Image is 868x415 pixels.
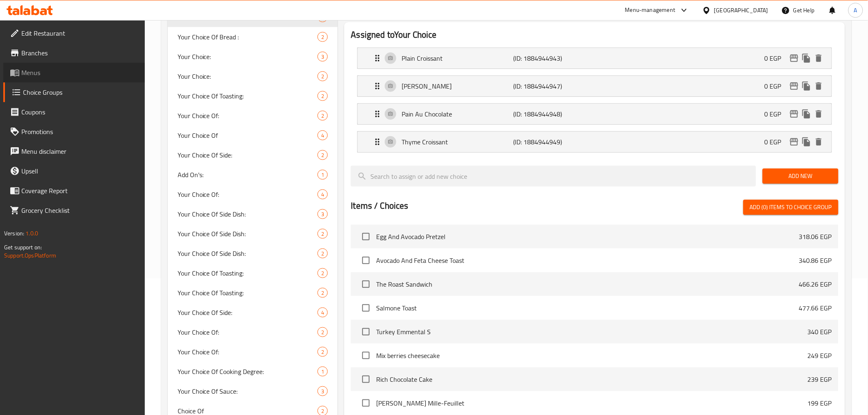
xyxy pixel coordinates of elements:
h2: Items / Choices [351,200,408,212]
span: 4 [318,132,327,139]
div: Your Choice Of Toasting:2 [168,263,338,283]
span: Version: [4,228,24,239]
span: Your Choice Of Cooking Degree: [178,367,318,376]
span: Menu disclaimer [21,146,138,156]
span: 2 [318,250,327,258]
a: Branches [3,43,145,63]
span: Menus [21,68,138,78]
span: 3 [318,53,327,61]
span: Get support on: [4,242,42,253]
p: 0 EGP [765,137,788,147]
p: 249 EGP [808,351,832,360]
div: Your Choice Of Side:2 [168,145,338,165]
p: 0 EGP [765,81,788,91]
span: [PERSON_NAME] Mille-Feuillet [376,398,807,408]
div: Choices [318,130,328,140]
span: Egg And Avocado Pretzel [376,232,799,242]
p: 0 EGP [765,109,788,119]
span: 4 [318,309,327,317]
button: edit [788,108,800,120]
button: delete [813,136,825,148]
p: Plain Croissant [402,53,513,63]
div: Your Choice Of:2 [168,106,338,125]
div: Choices [318,91,328,101]
a: Promotions [3,122,145,141]
span: 2 [318,269,327,277]
span: Branches [21,48,138,58]
span: The Roast Sandwich [376,279,799,289]
span: Select choice [357,371,375,388]
a: Choice Groups [3,82,145,102]
p: 477.66 EGP [799,303,832,313]
div: Your Choice Of Side Dish:2 [168,224,338,244]
div: Add On's:1 [168,165,338,185]
div: Choices [318,229,328,239]
span: Add On's: [178,170,318,180]
div: Choices [318,170,328,180]
span: Your Choice Of [178,130,318,140]
button: edit [788,80,800,92]
button: edit [788,52,800,64]
div: Your Choice Of Side Dish:2 [168,244,338,263]
div: Choices [318,327,328,337]
div: Choices [318,347,328,357]
span: 3 [318,388,327,395]
button: duplicate [800,52,813,64]
p: Thyme Croissant [402,137,513,147]
span: 2 [318,33,327,41]
span: Upsell [21,166,138,176]
span: Select choice [357,299,375,317]
span: Your Choice [178,12,318,22]
span: 2 [318,328,327,336]
span: 2 [318,112,327,120]
div: Choices [318,268,328,278]
div: Your Choice Of Sauce:3 [168,381,338,401]
a: Menus [3,63,145,82]
div: Choices [318,209,328,219]
span: Your Choice Of Side: [178,308,318,317]
span: Your Choice Of: [178,189,318,199]
span: Your Choice Of Toasting: [178,268,318,278]
span: Your Choice Of Side Dish: [178,209,318,219]
div: Choices [318,189,328,199]
div: Expand [358,132,831,152]
input: search [351,166,756,187]
span: Grocery Checklist [21,205,138,215]
p: 239 EGP [808,374,832,384]
span: Your Choice Of Toasting: [178,91,318,101]
div: Your Choice:2 [168,66,338,86]
div: Your Choice Of:2 [168,322,338,342]
div: Expand [358,76,831,96]
button: delete [813,52,825,64]
a: Support.OpsPlatform [4,250,56,261]
button: duplicate [800,136,813,148]
p: Pain Au Chocolate [402,109,513,119]
h2: Assigned to Your Choice [351,29,838,41]
div: Choices [318,52,328,62]
button: duplicate [800,80,813,92]
p: (ID: 1884944943) [514,53,588,63]
div: Your Choice Of:2 [168,342,338,362]
span: Rich Chocolate Cake [376,374,807,384]
div: Your Choice Of Bread :2 [168,27,338,47]
button: duplicate [800,108,813,120]
div: Your Choice Of:4 [168,185,338,204]
a: Edit Restaurant [3,23,145,43]
div: Choices [318,71,328,81]
span: 2 [318,92,327,100]
button: delete [813,108,825,120]
p: 340.86 EGP [799,255,832,265]
span: Your Choice Of: [178,111,318,121]
p: 340 EGP [808,327,832,337]
span: Avocado And Feta Cheese Toast [376,255,799,265]
div: Your Choice Of4 [168,125,338,145]
div: Choices [318,308,328,317]
div: Choices [318,150,328,160]
a: Menu disclaimer [3,141,145,161]
span: Mix berries cheesecake [376,351,807,360]
span: Your Choice: [178,71,318,81]
p: 0 EGP [765,53,788,63]
p: 466.26 EGP [799,279,832,289]
span: Edit Restaurant [21,28,138,38]
a: Coupons [3,102,145,122]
